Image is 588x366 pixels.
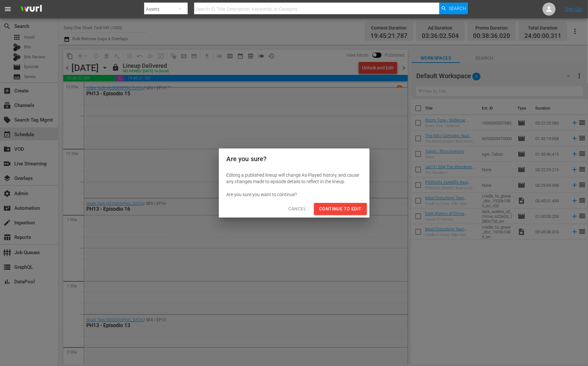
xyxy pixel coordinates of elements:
[227,154,362,164] h2: Are you sure?
[283,203,311,215] button: Cancel
[16,2,47,17] img: ans4CAIJ8jUAAAAAAAAAAAAAAAAAAAAAAAAgQb4GAAAAAAAAAAAAAAAAAAAAAAAAJMjXAAAAAAAAAAAAAAAAAAAAAAAAgAT5G...
[319,205,361,213] span: Continue to Edit
[4,5,12,13] span: menu
[565,6,582,12] a: Sign Out
[314,203,367,215] button: Continue to Edit
[288,205,306,213] span: Cancel
[227,191,362,198] div: Are you sure you want to continue?
[227,172,362,185] div: Editing a published lineup will change As-Played history, and cause any changes made to episode d...
[449,3,466,14] span: Search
